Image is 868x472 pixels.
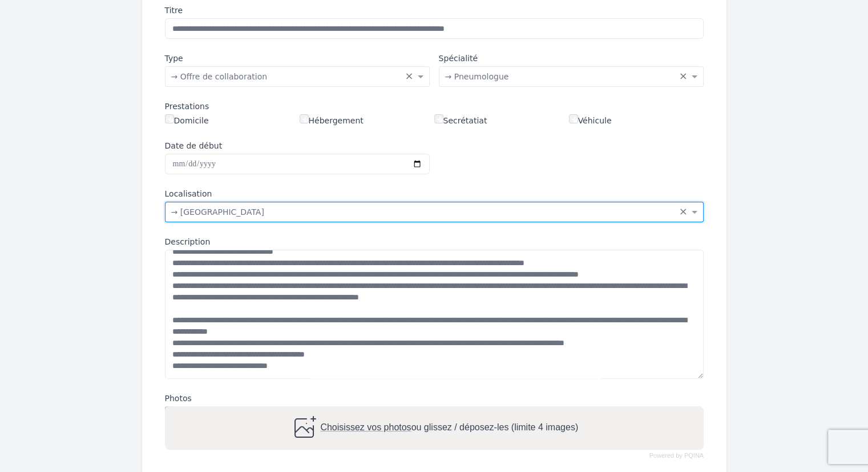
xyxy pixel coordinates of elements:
span: Clear all [679,206,689,218]
label: Secrétatiat [434,114,487,126]
input: Domicile [165,114,174,123]
a: Powered by PQINA [649,453,703,458]
label: Photos [165,393,704,404]
div: Prestations [165,101,704,112]
label: Domicile [165,114,209,126]
label: Véhicule [569,114,612,126]
span: Clear all [679,71,689,82]
span: Choisissez vos photos [320,422,411,432]
span: Clear all [405,71,415,82]
input: Véhicule [569,114,578,123]
input: Secrétatiat [434,114,443,123]
label: Hébergement [300,114,364,126]
div: ou glissez / déposez-les (limite 4 images) [290,414,578,442]
label: Date de début [165,140,430,151]
input: Hébergement [300,114,309,123]
label: Type [165,53,430,64]
label: Description [165,236,704,247]
label: Titre [165,5,704,16]
label: Spécialité [439,53,704,64]
label: Localisation [165,188,704,199]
